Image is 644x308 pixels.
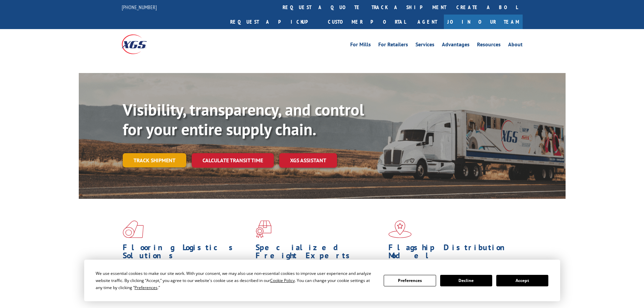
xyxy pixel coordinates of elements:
[496,275,548,286] button: Accept
[192,153,274,168] a: Calculate transit time
[279,153,337,168] a: XGS ASSISTANT
[508,42,523,49] a: About
[123,243,251,263] h1: Flooring Logistics Solutions
[256,220,271,238] img: xgs-icon-focused-on-flooring-red
[270,278,295,283] span: Cookie Policy
[84,260,560,301] div: Cookie Consent Prompt
[256,243,383,263] h1: Specialized Freight Experts
[440,275,492,286] button: Decline
[411,15,444,29] a: Agent
[388,243,516,263] h1: Flagship Distribution Model
[135,285,158,290] span: Preferences
[96,270,376,291] div: We use essential cookies to make our site work. With your consent, we may also use non-essential ...
[442,42,470,49] a: Advantages
[415,42,434,49] a: Services
[350,42,371,49] a: For Mills
[378,42,408,49] a: For Retailers
[384,275,436,286] button: Preferences
[388,220,412,238] img: xgs-icon-flagship-distribution-model-red
[122,4,157,10] a: [PHONE_NUMBER]
[444,15,523,29] a: Join Our Team
[123,153,186,167] a: Track shipment
[225,15,323,29] a: Request a pickup
[323,15,411,29] a: Customer Portal
[123,220,144,238] img: xgs-icon-total-supply-chain-intelligence-red
[477,42,501,49] a: Resources
[123,99,364,140] b: Visibility, transparency, and control for your entire supply chain.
